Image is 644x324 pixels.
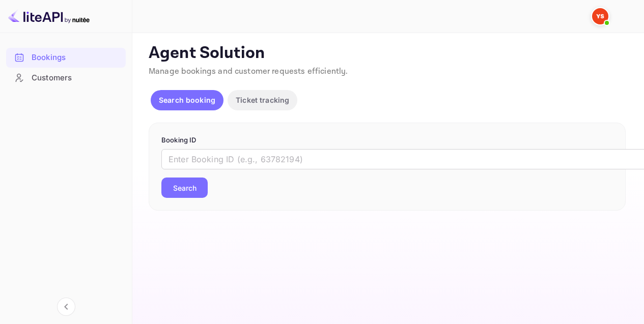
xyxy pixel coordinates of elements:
[161,178,208,198] button: Search
[6,68,126,88] div: Customers
[149,66,348,77] span: Manage bookings and customer requests efficiently.
[57,298,75,316] button: Collapse navigation
[236,95,289,105] p: Ticket tracking
[8,8,90,24] img: LiteAPI logo
[6,48,126,67] a: Bookings
[161,135,613,145] p: Booking ID
[159,95,215,105] p: Search booking
[32,52,121,64] div: Bookings
[6,68,126,87] a: Customers
[6,48,126,68] div: Bookings
[149,43,626,64] p: Agent Solution
[32,72,121,84] div: Customers
[592,8,608,24] img: Yandex Support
